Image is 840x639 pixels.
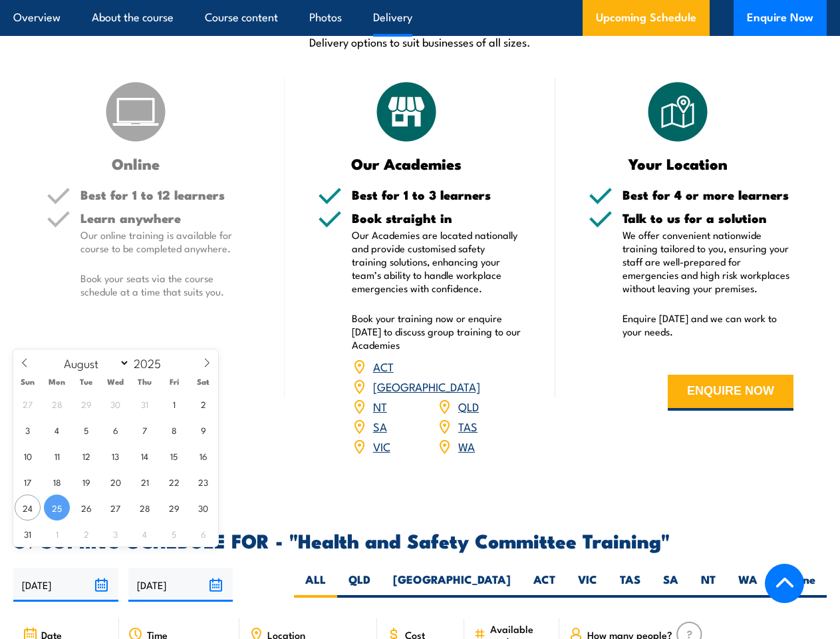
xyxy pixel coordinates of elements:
[132,391,158,417] span: July 31, 2025
[73,495,99,521] span: August 26, 2025
[15,521,41,546] span: August 31, 2025
[318,156,496,171] h3: Our Academies
[161,417,187,443] span: August 8, 2025
[690,572,727,598] label: NT
[13,34,827,49] p: Delivery options to suit businesses of all sizes.
[44,495,70,521] span: August 25, 2025
[190,443,216,469] span: August 16, 2025
[102,443,128,469] span: August 13, 2025
[102,469,128,495] span: August 20, 2025
[589,156,767,171] h3: Your Location
[189,377,218,386] span: Sat
[15,495,41,521] span: August 24, 2025
[352,188,523,201] h5: Best for 1 to 3 learners
[190,417,216,443] span: August 9, 2025
[73,469,99,495] span: August 19, 2025
[15,417,41,443] span: August 3, 2025
[458,398,479,414] a: QLD
[130,355,174,371] input: Year
[72,377,101,386] span: Tue
[652,572,690,598] label: SA
[47,156,225,171] h3: Online
[58,354,130,371] select: Month
[352,312,523,351] p: Book your training now or enquire [DATE] to discuss group training to our Academies
[190,469,216,495] span: August 23, 2025
[13,377,43,386] span: Sun
[73,521,99,546] span: September 2, 2025
[44,521,70,546] span: September 1, 2025
[352,228,523,295] p: Our Academies are located nationally and provide customised safety training solutions, enhancing ...
[160,377,189,386] span: Fri
[43,377,72,386] span: Mon
[373,418,387,434] a: SA
[130,377,160,386] span: Thu
[373,358,394,374] a: ACT
[161,469,187,495] span: August 22, 2025
[132,495,158,521] span: August 28, 2025
[13,531,827,548] h2: UPCOMING SCHEDULE FOR - "Health and Safety Committee Training"
[190,495,216,521] span: August 30, 2025
[128,568,233,602] input: To date
[352,212,523,224] h5: Book straight in
[161,391,187,417] span: August 1, 2025
[44,417,70,443] span: August 4, 2025
[132,417,158,443] span: August 7, 2025
[102,495,128,521] span: August 27, 2025
[73,417,99,443] span: August 5, 2025
[73,443,99,469] span: August 12, 2025
[44,443,70,469] span: August 11, 2025
[102,417,128,443] span: August 6, 2025
[73,391,99,417] span: July 29, 2025
[522,572,567,598] label: ACT
[80,228,251,255] p: Our online training is available for course to be completed anywhere.
[161,443,187,469] span: August 15, 2025
[458,438,475,454] a: WA
[101,377,130,386] span: Wed
[337,572,382,598] label: QLD
[623,228,793,295] p: We offer convenient nationwide training tailored to you, ensuring your staff are well-prepared fo...
[80,212,251,224] h5: Learn anywhere
[373,378,480,394] a: [GEOGRAPHIC_DATA]
[373,438,390,454] a: VIC
[102,391,128,417] span: July 30, 2025
[458,418,478,434] a: TAS
[668,375,793,411] button: ENQUIRE NOW
[190,391,216,417] span: August 2, 2025
[132,521,158,546] span: September 4, 2025
[132,469,158,495] span: August 21, 2025
[44,391,70,417] span: July 28, 2025
[294,572,337,598] label: ALL
[13,568,118,602] input: From date
[132,443,158,469] span: August 14, 2025
[623,312,793,338] p: Enquire [DATE] and we can work to your needs.
[382,572,522,598] label: [GEOGRAPHIC_DATA]
[609,572,652,598] label: TAS
[567,572,609,598] label: VIC
[15,391,41,417] span: July 27, 2025
[373,398,387,414] a: NT
[727,572,769,598] label: WA
[44,469,70,495] span: August 18, 2025
[161,521,187,546] span: September 5, 2025
[102,521,128,546] span: September 3, 2025
[623,188,793,201] h5: Best for 4 or more learners
[15,469,41,495] span: August 17, 2025
[161,495,187,521] span: August 29, 2025
[623,212,793,224] h5: Talk to us for a solution
[190,521,216,546] span: September 6, 2025
[15,443,41,469] span: August 10, 2025
[80,272,251,298] p: Book your seats via the course schedule at a time that suits you.
[80,188,251,201] h5: Best for 1 to 12 learners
